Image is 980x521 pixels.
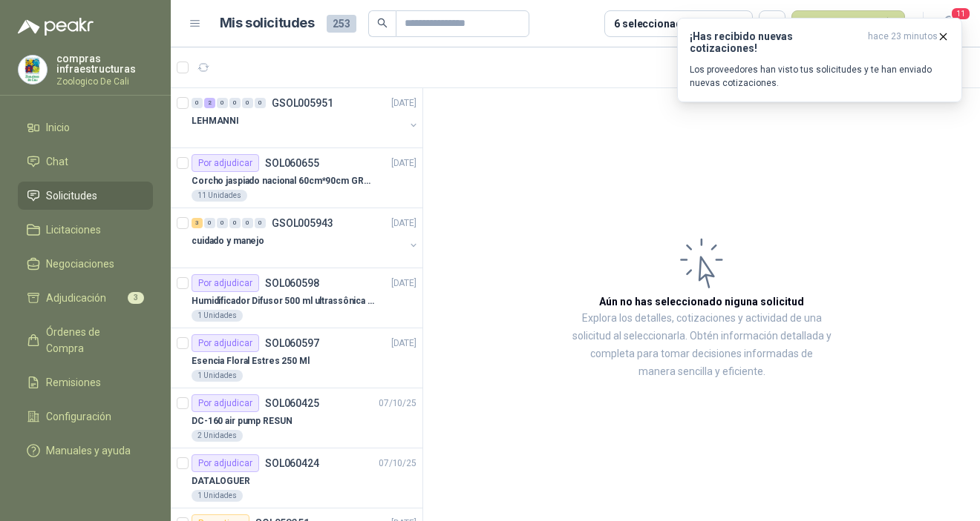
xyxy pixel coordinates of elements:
[391,276,416,291] p: [DATE]
[229,98,241,108] div: 0
[18,368,153,396] a: Remisiones
[255,98,266,108] div: 0
[192,234,264,248] p: cuidado y manejo
[192,474,250,488] p: DATALOGUER
[192,214,419,262] a: 3 0 0 0 0 0 GSOL005943[DATE] cuidado y manejo
[950,7,971,21] span: 11
[192,274,259,292] div: Por adjudicar
[379,457,416,471] p: 07/10/25
[265,278,319,288] p: SOL060598
[265,398,319,408] p: SOL060425
[377,18,388,28] span: search
[18,250,153,278] a: Negociaciones
[935,10,962,37] button: 11
[242,98,253,108] div: 0
[18,113,153,142] a: Inicio
[18,402,153,431] a: Configuración
[192,154,259,172] div: Por adjudicar
[192,430,243,442] div: 2 Unidades
[265,458,319,468] p: SOL060424
[171,268,422,328] a: Por adjudicarSOL060598[DATE] Humidificador Difusor 500 ml ultrassônica Residencial Ultrassônico 5...
[791,10,905,37] button: Nueva solicitud
[192,370,243,382] div: 1 Unidades
[192,98,203,108] div: 0
[192,414,292,428] p: DC-160 air pump RESUN
[192,94,419,142] a: 0 2 0 0 0 0 GSOL005951[DATE] LEHMANNI
[46,290,106,306] span: Adjudicación
[192,294,376,308] p: Humidificador Difusor 500 ml ultrassônica Residencial Ultrassônico 500ml con voltaje de blanco
[56,53,153,74] p: compras infraestructuras
[265,338,319,348] p: SOL060597
[18,216,153,244] a: Licitaciones
[217,218,228,228] div: 0
[18,284,153,312] a: Adjudicación3
[171,388,422,448] a: Por adjudicarSOL06042507/10/25 DC-160 air pump RESUN2 Unidades
[171,328,422,388] a: Por adjudicarSOL060597[DATE] Esencia Floral Estres 250 Ml1 Unidades
[192,334,259,352] div: Por adjudicar
[242,218,253,228] div: 0
[192,174,376,188] p: Corcho jaspiado nacional 60cm*90cm GROSOR 8MM
[46,119,70,136] span: Inicio
[171,448,422,508] a: Por adjudicarSOL06042407/10/25 DATALOGUER1 Unidades
[192,114,239,128] p: LEHMANNI
[217,98,228,108] div: 0
[19,56,47,84] img: Company Logo
[204,218,215,228] div: 0
[192,394,259,412] div: Por adjudicar
[18,437,153,465] a: Manuales y ayuda
[46,442,131,459] span: Manuales y ayuda
[192,310,243,322] div: 1 Unidades
[572,310,832,381] p: Explora los detalles, cotizaciones y actividad de una solicitud al seleccionarla. Obtén informaci...
[192,354,310,368] p: Esencia Floral Estres 250 Ml
[18,18,94,36] img: Logo peakr
[391,216,416,230] p: [DATE]
[265,158,319,168] p: SOL060655
[391,336,416,351] p: [DATE]
[229,218,241,228] div: 0
[690,63,950,90] p: Los proveedores han visto tus solicitudes y te han enviado nuevas cotizaciones.
[171,148,422,208] a: Por adjudicarSOL060655[DATE] Corcho jaspiado nacional 60cm*90cm GROSOR 8MM11 Unidades
[220,13,315,34] h1: Mis solicitudes
[614,16,693,32] div: 6 seleccionadas
[46,256,114,272] span: Negociaciones
[677,18,962,102] button: ¡Has recibido nuevas cotizaciones!hace 23 minutos Los proveedores han visto tus solicitudes y te ...
[18,182,153,210] a: Solicitudes
[46,374,101,391] span: Remisiones
[192,454,259,472] div: Por adjudicar
[18,147,153,176] a: Chat
[192,190,247,202] div: 11 Unidades
[192,490,243,502] div: 1 Unidades
[204,98,215,108] div: 2
[46,222,101,238] span: Licitaciones
[868,30,938,54] span: hace 23 minutos
[46,188,97,204] span: Solicitudes
[255,218,266,228] div: 0
[379,396,416,411] p: 07/10/25
[391,156,416,170] p: [DATE]
[192,218,203,228] div: 3
[128,292,144,304] span: 3
[46,408,111,425] span: Configuración
[272,218,333,228] p: GSOL005943
[18,318,153,362] a: Órdenes de Compra
[272,98,333,108] p: GSOL005951
[46,153,68,170] span: Chat
[46,324,139,356] span: Órdenes de Compra
[690,30,862,54] h3: ¡Has recibido nuevas cotizaciones!
[599,293,804,310] h3: Aún no has seleccionado niguna solicitud
[56,77,153,86] p: Zoologico De Cali
[391,96,416,110] p: [DATE]
[327,15,356,33] span: 253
